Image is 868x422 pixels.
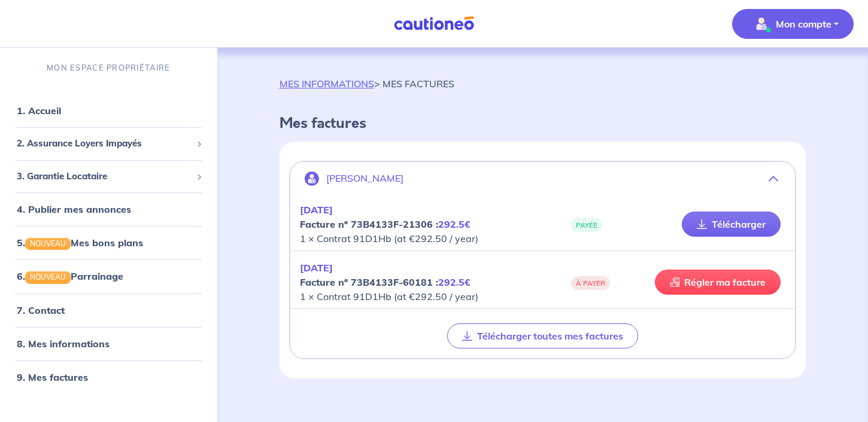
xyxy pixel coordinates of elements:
[438,276,471,288] em: 292.5€
[732,9,854,39] button: illu_account_valid_menu.svgMon compte
[290,164,796,193] button: [PERSON_NAME]
[17,270,123,282] a: 6.NOUVEAUParrainage
[682,212,781,237] a: Télécharger
[5,165,213,188] div: 3. Garantie Locataire
[326,173,403,184] p: [PERSON_NAME]
[571,218,602,232] span: PAYÉE
[17,338,110,350] a: 8. Mes informations
[300,218,471,230] strong: Facture nº 73B4133F-21306 :
[5,231,213,255] div: 5.NOUVEAUMes bons plans
[305,172,319,186] img: illu_account.svg
[5,332,213,356] div: 8. Mes informations
[5,298,213,322] div: 7. Contact
[17,170,192,184] span: 3. Garantie Locataire
[280,77,454,91] p: > MES FACTURES
[776,17,831,31] p: Mon compte
[280,78,374,90] a: MES INFORMATIONS
[571,276,610,290] span: À PAYER
[5,264,213,288] div: 6.NOUVEAUParrainage
[389,16,479,31] img: Cautioneo
[47,62,170,74] p: MON ESPACE PROPRIÉTAIRE
[17,304,65,316] a: 7. Contact
[280,115,806,132] h4: Mes factures
[447,323,638,348] button: Télécharger toutes mes factures
[300,204,333,216] em: [DATE]
[17,137,192,151] span: 2. Assurance Loyers Impayés
[655,270,781,295] a: Régler ma facture
[17,371,88,383] a: 9. Mes factures
[17,105,61,117] a: 1. Accueil
[300,261,543,304] p: 1 × Contrat 91D1Hb (at €292.50 / year)
[5,99,213,123] div: 1. Accueil
[300,203,543,246] p: 1 × Contrat 91D1Hb (at €292.50 / year)
[438,218,471,230] em: 292.5€
[300,276,471,288] strong: Facture nº 73B4133F-60181 :
[5,365,213,389] div: 9. Mes factures
[5,132,213,155] div: 2. Assurance Loyers Impayés
[17,203,131,215] a: 4. Publier mes annonces
[17,237,143,249] a: 5.NOUVEAUMes bons plans
[5,197,213,221] div: 4. Publier mes annonces
[752,14,771,33] img: illu_account_valid_menu.svg
[300,262,333,274] em: [DATE]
